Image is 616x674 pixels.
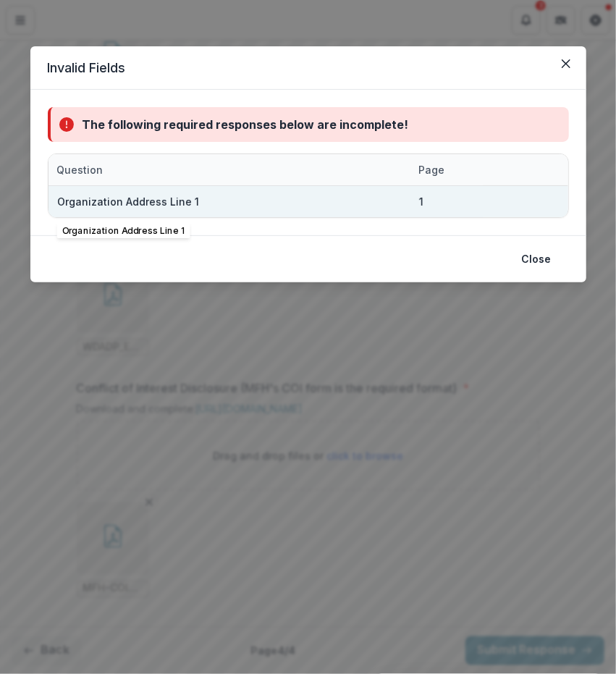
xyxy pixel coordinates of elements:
[83,116,409,133] div: The following required responses below are incomplete!
[48,154,410,185] div: Question
[48,162,112,177] div: Question
[30,46,586,90] header: Invalid Fields
[419,194,423,209] div: 1
[554,52,578,75] button: Close
[410,154,483,185] div: Page
[410,162,454,177] div: Page
[513,248,560,271] button: Close
[57,194,199,209] div: Organization Address Line 1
